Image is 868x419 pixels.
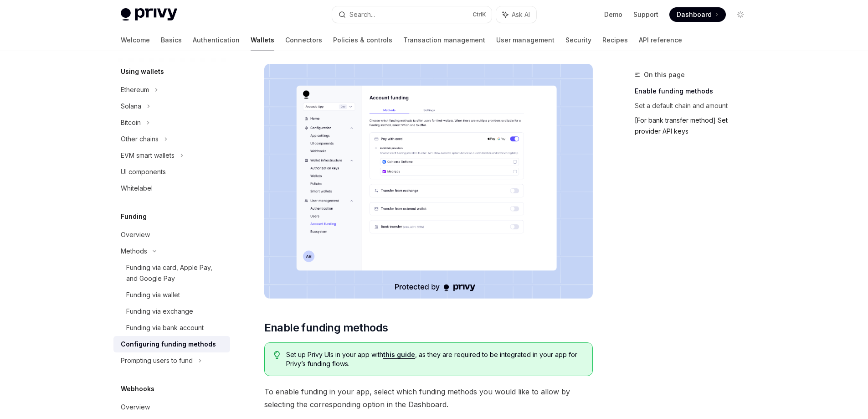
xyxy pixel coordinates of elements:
[121,84,149,95] div: Ethereum
[113,227,230,243] a: Overview
[121,211,147,222] h5: Funding
[635,84,755,98] a: Enable funding methods
[121,66,164,77] h5: Using wallets
[113,336,230,352] a: Configuring funding methods
[126,322,204,333] div: Funding via bank account
[121,29,150,51] a: Welcome
[126,262,225,284] div: Funding via card, Apple Pay, and Google Pay
[512,10,530,19] span: Ask AI
[633,10,658,19] a: Support
[602,29,628,51] a: Recipes
[332,6,492,23] button: Search...CtrlK
[121,229,150,240] div: Overview
[113,399,230,415] a: Overview
[121,117,141,128] div: Bitcoin
[733,7,748,22] button: Toggle dark mode
[349,9,375,20] div: Search...
[496,29,555,51] a: User management
[264,64,593,299] img: Fundingupdate PNG
[496,6,536,23] button: Ask AI
[333,29,392,51] a: Policies & controls
[121,101,141,112] div: Solana
[121,355,193,366] div: Prompting users to fund
[113,164,230,180] a: UI components
[635,113,755,139] a: [For bank transfer method] Set provider API keys
[565,29,591,51] a: Security
[644,69,685,80] span: On this page
[264,321,388,335] span: Enable funding methods
[639,29,682,51] a: API reference
[403,29,485,51] a: Transaction management
[193,29,240,51] a: Authentication
[121,339,216,350] div: Configuring funding methods
[161,29,182,51] a: Basics
[113,320,230,336] a: Funding via bank account
[669,7,726,22] a: Dashboard
[121,134,159,145] div: Other chains
[113,259,230,287] a: Funding via card, Apple Pay, and Google Pay
[113,287,230,303] a: Funding via wallet
[274,351,280,359] svg: Tip
[126,290,180,300] div: Funding via wallet
[121,166,166,177] div: UI components
[635,98,755,113] a: Set a default chain and amount
[121,402,150,413] div: Overview
[113,303,230,320] a: Funding via exchange
[113,180,230,197] a: Whitelabel
[285,29,322,51] a: Connectors
[286,350,583,368] span: Set up Privy UIs in your app with , as they are required to be integrated in your app for Privy’s...
[121,8,177,21] img: light logo
[126,306,193,317] div: Funding via exchange
[604,10,622,19] a: Demo
[121,246,147,257] div: Methods
[473,11,486,18] span: Ctrl K
[121,383,154,394] h5: Webhooks
[121,150,175,161] div: EVM smart wallets
[121,183,153,194] div: Whitelabel
[264,385,593,411] span: To enable funding in your app, select which funding methods you would like to allow by selecting ...
[677,10,712,19] span: Dashboard
[251,29,274,51] a: Wallets
[383,351,415,359] a: this guide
